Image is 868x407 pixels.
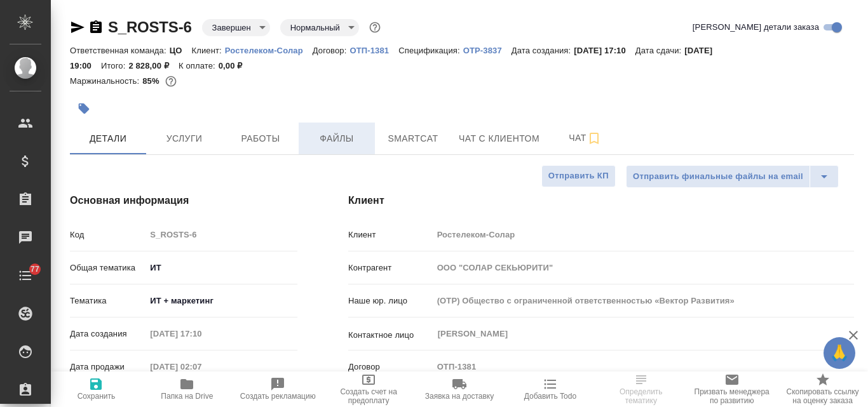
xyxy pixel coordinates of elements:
[192,46,225,55] p: Клиент:
[146,357,257,376] input: Пустое поле
[88,20,104,35] button: Скопировать ссылку
[70,262,146,274] p: Общая тематика
[163,73,179,90] button: 420.47 RUB;
[348,329,433,342] p: Контактное лицо
[383,131,444,147] span: Smartcat
[331,387,407,405] span: Создать счет на предоплату
[824,337,855,369] button: 🙏
[348,295,433,307] p: Наше юр. лицо
[555,130,616,146] span: Чат
[425,392,494,401] span: Заявка на доставку
[693,21,819,34] span: [PERSON_NAME] детали заказа
[170,46,192,55] p: ЦО
[348,229,433,241] p: Клиент
[179,61,219,70] p: К оплате:
[219,61,252,70] p: 0,00 ₽
[146,324,257,343] input: Пустое поле
[348,193,854,208] h4: Клиент
[686,371,777,407] button: Призвать менеджера по развитию
[595,371,686,407] button: Определить тематику
[348,361,433,373] p: Договор
[70,46,170,55] p: Ответственная команда:
[202,19,270,36] div: Завершен
[505,371,595,407] button: Добавить Todo
[414,371,505,407] button: Заявка на доставку
[161,392,213,401] span: Папка на Drive
[70,20,85,35] button: Скопировать ссылку для ЯМессенджера
[463,46,512,55] p: OTP-3837
[70,229,146,241] p: Код
[70,76,142,86] p: Маржинальность:
[313,46,350,55] p: Договор:
[225,46,313,55] p: Ростелеком-Солар
[142,371,233,407] button: Папка на Drive
[459,131,539,147] span: Чат с клиентом
[367,19,383,36] button: Доп статусы указывают на важность/срочность заказа
[78,392,116,401] span: Сохранить
[626,165,839,188] div: split button
[230,131,291,147] span: Работы
[587,131,602,146] svg: Подписаться
[287,22,344,33] button: Нормальный
[463,44,512,55] a: OTP-3837
[208,22,255,33] button: Завершен
[3,260,48,291] a: 77
[146,257,297,279] div: ИТ
[51,371,142,407] button: Сохранить
[323,371,414,407] button: Создать счет на предоплату
[785,387,860,405] span: Скопировать ссылку на оценку заказа
[128,61,179,70] p: 2 828,00 ₽
[70,193,297,208] h4: Основная информация
[348,262,433,274] p: Контрагент
[225,44,313,55] a: Ростелеком-Солар
[829,340,850,366] span: 🙏
[70,95,98,123] button: Добавить тэг
[635,46,684,55] p: Дата сдачи:
[548,169,609,183] span: Отправить КП
[433,357,854,376] input: Пустое поле
[108,18,192,36] a: S_ROSTS-6
[349,44,398,55] a: ОТП-1381
[154,131,215,147] span: Услуги
[433,258,854,277] input: Пустое поле
[349,46,398,55] p: ОТП-1381
[694,387,770,405] span: Призвать менеджера по развитию
[70,328,146,340] p: Дата создания
[101,61,128,70] p: Итого:
[433,291,854,310] input: Пустое поле
[541,165,616,187] button: Отправить КП
[280,19,359,36] div: Завершен
[626,165,810,188] button: Отправить финальные файлы на email
[146,225,297,244] input: Пустое поле
[512,46,574,55] p: Дата создания:
[240,392,316,401] span: Создать рекламацию
[524,392,576,401] span: Добавить Todo
[574,46,635,55] p: [DATE] 17:10
[78,131,139,147] span: Детали
[142,76,162,86] p: 85%
[70,295,146,307] p: Тематика
[603,387,679,405] span: Определить тематику
[70,361,146,373] p: Дата продажи
[777,371,868,407] button: Скопировать ссылку на оценку заказа
[233,371,323,407] button: Создать рекламацию
[146,290,297,312] div: ИТ + маркетинг
[23,263,47,276] span: 77
[433,225,854,244] input: Пустое поле
[633,170,803,184] span: Отправить финальные файлы на email
[306,131,367,147] span: Файлы
[398,46,463,55] p: Спецификация:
